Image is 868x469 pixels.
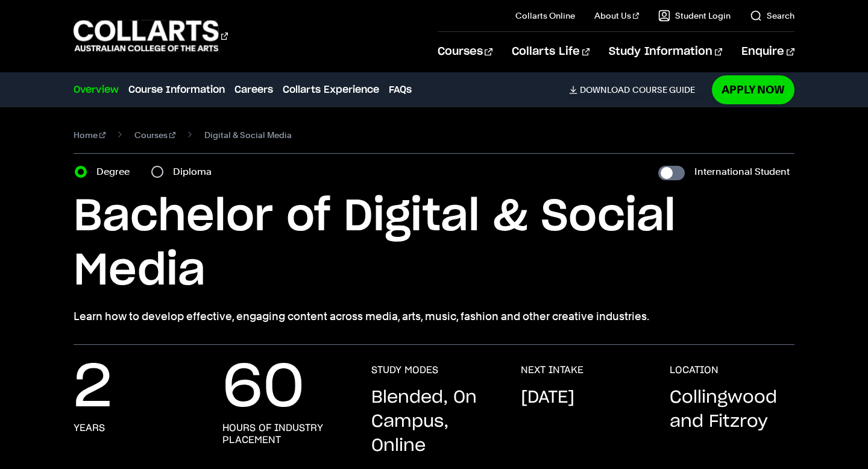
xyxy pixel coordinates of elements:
a: Careers [234,83,273,97]
a: Courses [438,32,492,72]
label: Diploma [173,163,219,180]
label: International Student [694,163,790,180]
a: Collarts Online [515,10,575,22]
p: 2 [74,364,112,412]
a: Courses [134,127,175,143]
h1: Bachelor of Digital & Social Media [74,190,794,298]
a: DownloadCourse Guide [569,84,705,95]
a: Enquire [741,32,794,72]
a: Course Information [128,83,225,97]
h3: LOCATION [670,364,719,376]
a: Study Information [609,32,722,72]
p: Blended, On Campus, Online [371,386,496,458]
h3: years [74,422,105,434]
a: Student Login [658,10,731,22]
a: FAQs [389,83,412,97]
h3: STUDY MODES [371,364,438,376]
p: Collingwood and Fitzroy [670,386,794,434]
a: Overview [74,83,119,97]
span: Download [580,84,630,95]
a: Home [74,127,105,143]
p: Learn how to develop effective, engaging content across media, arts, music, fashion and other cre... [74,308,794,325]
a: Collarts Experience [283,83,379,97]
h3: hours of industry placement [222,422,347,446]
a: Search [750,10,794,22]
div: Go to homepage [74,19,228,53]
label: Degree [96,163,137,180]
h3: NEXT INTAKE [521,364,583,376]
a: Collarts Life [512,32,590,72]
a: About Us [594,10,639,22]
span: Digital & Social Media [204,127,292,143]
p: [DATE] [521,386,574,410]
a: Apply Now [712,75,794,104]
p: 60 [222,364,304,412]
